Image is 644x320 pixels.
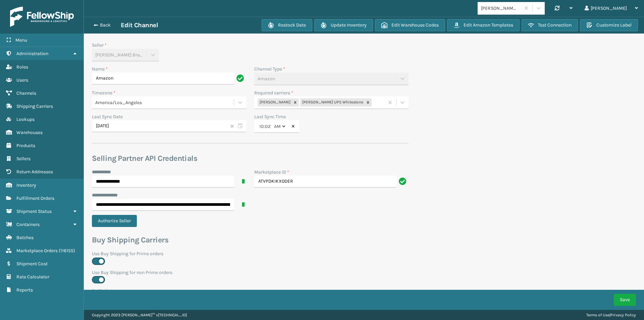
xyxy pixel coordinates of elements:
[586,313,609,317] a: Terms of Use
[16,209,52,214] span: Shipment Status
[300,98,364,106] div: [PERSON_NAME] UPS Whitestone
[92,235,409,245] h3: Buy Shipping Carriers
[258,98,291,106] div: [PERSON_NAME]
[254,169,289,176] label: Marketplace ID
[16,117,35,122] span: Lookups
[59,248,75,254] span: ( 116155 )
[254,114,286,120] label: Last Sync Time
[610,313,636,317] a: Privacy Policy
[92,42,107,49] label: Seller
[92,114,123,120] label: Last Sync Date
[16,222,40,227] span: Containers
[16,77,28,83] span: Users
[16,64,28,70] span: Roles
[16,274,49,280] span: Rate Calculator
[16,182,36,188] span: Inventory
[16,90,36,96] span: Channels
[481,5,521,12] div: [PERSON_NAME] Brands
[92,65,108,73] label: Name
[92,310,187,320] p: Copyright 2023 [PERSON_NAME]™ v [TECHNICAL_ID]
[16,235,34,240] span: Batches
[16,156,31,162] span: Sellers
[92,250,409,257] label: Use Buy Shipping for Prime orders
[16,287,33,293] span: Reports
[16,51,48,56] span: Administration
[92,269,409,276] label: Use Buy Shipping for non Prime orders
[580,19,638,31] button: Customize Label
[259,120,264,132] input: --
[92,89,115,96] label: Timezone
[264,123,265,130] span: :
[16,195,54,201] span: Fulfillment Orders
[92,153,409,164] h3: Selling Partner API Credentials
[262,19,312,31] button: Restock Date
[614,294,636,306] button: Save
[16,103,53,109] span: Shipping Carriers
[16,248,58,254] span: Marketplace Orders
[254,89,293,96] label: Required carriers
[16,143,35,148] span: Products
[447,19,520,31] button: Edit Amazon Templates
[92,215,137,227] button: Authorize Seller
[95,99,234,106] div: America/Los_Angeles
[16,261,48,267] span: Shipment Cost
[90,22,121,28] button: Back
[586,310,636,320] div: |
[16,130,43,135] span: Warehouses
[314,19,373,31] button: Update Inventory
[121,21,158,29] h3: Edit Channel
[92,120,246,132] input: MM/DD/YYYY
[522,19,578,31] button: Test Connection
[375,19,445,31] button: Edit Warehouse Codes
[265,120,271,132] input: --
[10,7,74,27] img: logo
[16,169,53,175] span: Return Addresses
[254,65,285,73] label: Channel Type
[92,287,107,294] label: FedEx
[92,218,141,224] a: Authorize Seller
[15,37,27,43] span: Menu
